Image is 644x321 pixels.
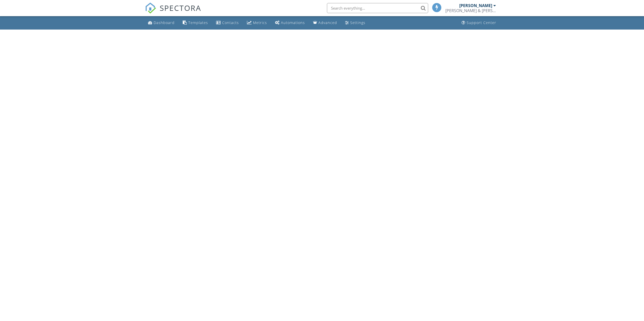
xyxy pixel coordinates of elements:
[145,7,201,17] a: SPECTORA
[318,20,337,25] div: Advanced
[460,18,498,28] a: Support Center
[181,18,210,28] a: Templates
[273,18,307,28] a: Automations (Basic)
[343,18,367,28] a: Settings
[311,18,339,28] a: Advanced
[222,20,239,25] div: Contacts
[245,18,269,28] a: Metrics
[445,8,496,13] div: Brooks & Brooks Inspections
[327,3,428,13] input: Search everything...
[281,20,305,25] div: Automations
[253,20,267,25] div: Metrics
[154,20,175,25] div: Dashboard
[214,18,241,28] a: Contacts
[350,20,365,25] div: Settings
[146,18,177,28] a: Dashboard
[467,20,496,25] div: Support Center
[188,20,208,25] div: Templates
[145,3,156,14] img: The Best Home Inspection Software - Spectora
[160,3,201,13] span: SPECTORA
[459,3,492,8] div: [PERSON_NAME]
